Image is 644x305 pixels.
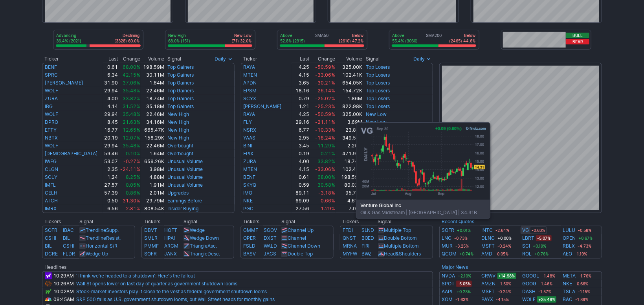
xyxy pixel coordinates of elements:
[118,55,141,63] th: Change
[167,198,202,204] a: Earnings Before
[264,243,277,249] a: WALD
[57,33,82,38] p: Advancing
[126,151,140,156] span: 0.10%
[336,189,363,197] td: 95.78K
[167,88,194,94] a: Top Gainers
[123,119,140,125] span: 21.63%
[123,64,140,70] span: 68.00%
[292,55,310,63] th: Last
[244,198,253,204] a: NKE
[292,71,310,79] td: 4.15
[190,243,217,249] a: TriangleAsc.
[123,80,140,86] span: 37.06%
[442,272,455,280] a: NVDA
[317,182,335,188] span: 30.58%
[292,126,310,134] td: 6.77
[442,288,454,296] a: AAPL
[482,234,495,242] a: DLNG
[190,235,219,241] a: Wedge Down
[215,55,226,63] span: Daily
[243,243,255,249] a: FSLD
[141,110,165,118] td: 22.46M
[281,33,305,38] p: Above
[103,79,118,87] td: 31.90
[86,227,119,233] a: TrendlineSupp.
[164,243,178,249] a: ARCM
[315,111,335,117] span: -50.59%
[244,96,257,101] a: SCYX
[450,38,476,44] p: (2465) 44.6%
[123,135,140,141] span: 12.07%
[442,219,474,224] a: Recent Quotes
[522,272,539,280] a: GOOGL
[366,80,390,86] a: Top Losers
[336,71,363,79] td: 102.41K
[141,165,165,173] td: 3.98M
[336,79,363,87] td: 654.05K
[45,111,58,117] a: WOLF
[288,251,313,257] a: Double Top
[563,296,573,303] a: BAC
[366,96,390,101] a: Top Losers
[126,190,140,196] span: 0.86%
[482,250,493,258] a: AMD
[281,38,305,44] p: 52.8% (2915)
[141,189,165,197] td: 2.01M
[76,288,267,294] a: Stock-market investors play it close to the vest as federal government shutdown looms
[343,227,353,233] a: FFDI
[384,243,419,249] a: Multiple Bottom
[103,189,118,197] td: 57.39
[123,103,140,109] span: 31.52%
[244,111,255,117] a: RAYA
[339,33,364,38] p: Below
[141,95,165,103] td: 18.74M
[292,63,310,71] td: 4.25
[361,243,370,249] a: FIRI
[167,111,189,117] a: New High
[45,198,58,204] a: ATCH
[57,38,82,44] p: 36.4% (2021)
[336,173,363,181] td: 198.59M
[45,119,58,125] a: DPRO
[336,197,363,205] td: 4.61M
[45,235,56,241] a: CSHI
[45,135,58,141] a: NBTX
[336,63,363,71] td: 325.00K
[76,296,275,302] a: S&P 500 falls as U.S. government shutdown looms, but Wall Street heads for monthly gains
[123,96,140,101] span: 33.82%
[292,197,310,205] td: 69.09
[244,127,257,133] a: NSRX
[141,71,165,79] td: 30.11M
[482,280,496,288] a: AMZN
[292,189,310,197] td: 89.11
[393,38,418,44] p: 55.4% (3060)
[336,87,363,95] td: 154.72K
[86,251,108,257] a: Wedge Up
[315,72,335,78] span: -33.06%
[45,64,57,70] a: BENF
[244,135,256,141] a: YAAS
[336,103,363,110] td: 822.98K
[167,174,203,180] a: Unusual Volume
[45,174,57,180] a: SGLY
[45,166,58,172] a: CLGN
[103,173,118,181] td: 1.24
[317,143,335,149] span: 11.29%
[482,296,494,303] a: PAYX
[167,56,181,62] span: Signal
[442,296,453,303] a: XOM
[318,198,335,204] span: -0.66%
[123,127,140,133] span: 12.65%
[190,251,220,257] a: TriangleDesc.
[45,251,58,257] a: DCRE
[232,38,252,44] p: (71) 32.0%
[164,235,175,241] a: HPAI
[103,63,118,71] td: 0.61
[366,111,387,117] a: New Low
[123,143,140,149] span: 35.48%
[264,235,277,241] a: DXST
[164,251,177,257] a: JANX
[45,72,58,78] a: SPRC
[86,243,117,249] a: Horizontal S/R
[167,190,189,196] a: Upgrades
